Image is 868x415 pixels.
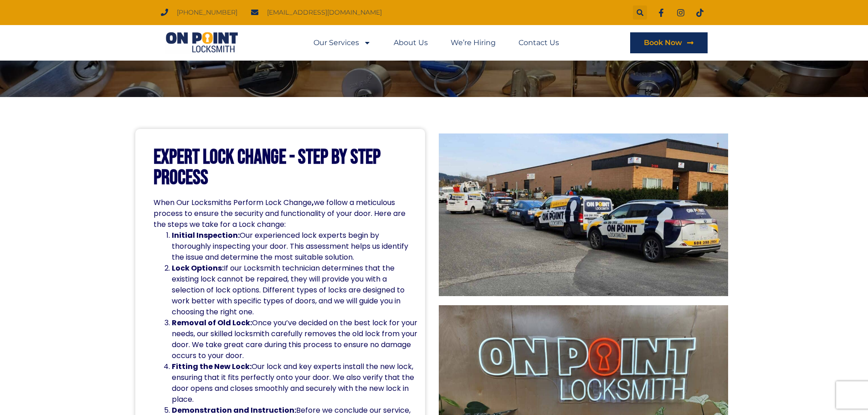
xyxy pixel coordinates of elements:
p: Our lock and key experts install the new lock, ensuring that it fits perfectly onto your door. We... [172,361,417,405]
p: Once you’ve decided on the best lock for your needs, our skilled locksmith carefully removes the ... [172,318,417,361]
span: Book Now [644,39,682,46]
span: [PHONE_NUMBER] [175,6,237,19]
strong: Fitting the New Lock: [172,361,252,372]
p: When Our Locksmiths Perform Lock Change we follow a meticulous process to ensure the security and... [154,197,417,230]
a: Contact Us [519,32,559,53]
p: If our Locksmith technician determines that the existing lock cannot be repaired, they will provi... [172,263,417,318]
p: Our experienced lock experts begin by thoroughly inspecting your door. This assessment helps us i... [172,230,417,263]
nav: Menu [313,32,559,53]
a: About Us [394,32,428,53]
span: [EMAIL_ADDRESS][DOMAIN_NAME] [265,6,382,19]
div: Search [633,5,647,20]
strong: Lock Options: [172,263,224,273]
img: Lock Change 1 [439,133,729,296]
a: Book Now [630,32,708,53]
strong: , [312,197,314,208]
strong: Removal of Old Lock: [172,318,252,328]
h2: Expert Lock Change - Step By Step Process [154,147,407,188]
a: Our Services [313,32,371,53]
a: We’re Hiring [451,32,496,53]
strong: Initial Inspection: [172,230,240,241]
